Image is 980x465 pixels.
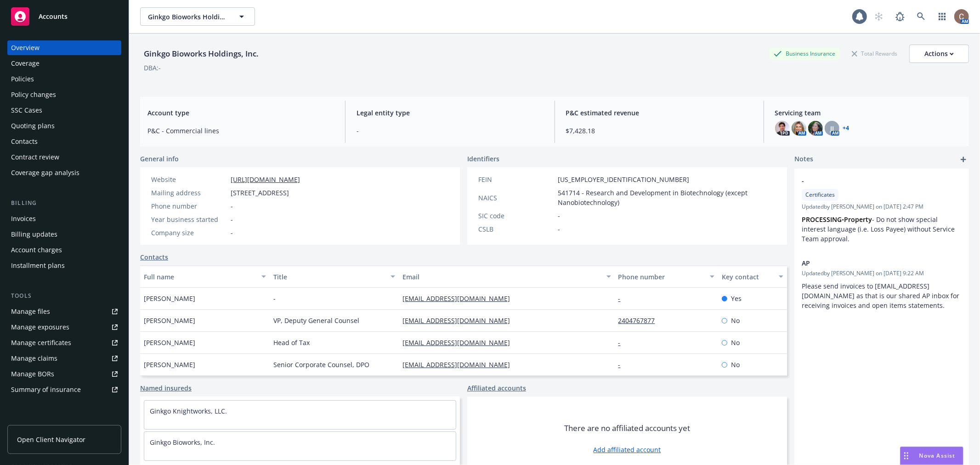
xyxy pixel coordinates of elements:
div: Installment plans [11,258,65,273]
span: Updated by [PERSON_NAME] on [DATE] 2:47 PM [802,203,962,211]
span: [PERSON_NAME] [144,316,195,325]
span: [PERSON_NAME] [144,294,195,303]
a: add [958,154,969,165]
button: Full name [140,266,270,288]
span: Please send invoices to [EMAIL_ADDRESS][DOMAIN_NAME] as that is our shared AP inbox for receiving... [802,282,961,310]
span: [PERSON_NAME] [144,360,195,369]
button: Ginkgo Bioworks Holdings, Inc. [140,7,255,26]
div: Coverage [11,56,40,71]
span: Legal entity type [357,108,543,118]
button: Key contact [718,266,787,288]
div: Phone number [151,201,227,211]
a: Manage files [7,304,121,319]
div: Title [273,272,385,282]
button: Title [270,266,399,288]
p: • - Do not show special interest language (i.e. Loss Payee) without Service Team approval. [802,215,962,244]
span: Servicing team [775,108,962,118]
a: Named insureds [140,383,192,393]
a: [EMAIL_ADDRESS][DOMAIN_NAME] [402,360,517,369]
a: Switch app [933,7,952,26]
a: Ginkgo Knightworks, LLC. [150,407,227,415]
a: Add affiliated account [594,445,661,454]
div: Contacts [11,134,38,149]
span: [STREET_ADDRESS] [231,188,289,198]
div: Phone number [618,272,704,282]
div: Analytics hub [7,415,121,425]
div: FEIN [478,175,554,184]
div: -CertificatesUpdatedby [PERSON_NAME] on [DATE] 2:47 PMPROCESSING•Property- Do not show special in... [794,169,969,251]
button: Nova Assist [900,447,963,465]
button: Email [399,266,614,288]
span: Senior Corporate Counsel, DPO [273,360,369,369]
div: Invoices [11,211,36,226]
a: [URL][DOMAIN_NAME] [231,175,300,184]
a: - [618,294,628,303]
img: photo [775,121,790,136]
span: - [558,224,560,234]
div: Drag to move [901,447,912,465]
span: [PERSON_NAME] [144,338,195,347]
span: P&C estimated revenue [566,108,753,118]
a: 2404767877 [618,316,663,325]
a: Start snowing [870,7,888,26]
span: There are no affiliated accounts yet [564,423,690,434]
span: - [231,215,233,224]
span: P&C - Commercial lines [147,126,334,136]
a: Contacts [140,252,168,262]
div: Website [151,175,227,184]
span: Updated by [PERSON_NAME] on [DATE] 9:22 AM [802,269,962,278]
a: [EMAIL_ADDRESS][DOMAIN_NAME] [402,294,517,303]
strong: PROCESSING [802,215,842,224]
span: VP, Deputy General Counsel [273,316,359,325]
a: Account charges [7,243,121,257]
span: Manage exposures [7,320,121,335]
div: Coverage gap analysis [11,165,79,180]
div: Quoting plans [11,119,55,133]
div: Ginkgo Bioworks Holdings, Inc. [140,48,262,60]
a: Report a Bug [891,7,909,26]
span: No [731,360,740,369]
div: Account charges [11,243,62,257]
a: Accounts [7,4,121,29]
div: Tools [7,291,121,301]
span: AP [802,258,938,268]
div: Company size [151,228,227,238]
a: Summary of insurance [7,382,121,397]
a: Coverage gap analysis [7,165,121,180]
div: Full name [144,272,256,282]
span: Identifiers [467,154,499,164]
div: Key contact [722,272,773,282]
div: Billing updates [11,227,57,242]
a: Affiliated accounts [467,383,526,393]
span: - [231,228,233,238]
a: Quoting plans [7,119,121,133]
span: - [802,176,938,186]
div: Contract review [11,150,59,164]
span: JJ [830,124,834,133]
a: Manage claims [7,351,121,366]
span: General info [140,154,179,164]
div: Actions [924,45,954,62]
strong: Property [844,215,872,224]
div: Manage certificates [11,335,71,350]
a: Contract review [7,150,121,164]
img: photo [792,121,806,136]
div: CSLB [478,224,554,234]
div: Billing [7,198,121,208]
span: $7,428.18 [566,126,753,136]
span: Ginkgo Bioworks Holdings, Inc. [148,12,227,22]
button: Phone number [615,266,718,288]
span: No [731,338,740,347]
div: Summary of insurance [11,382,81,397]
span: Head of Tax [273,338,310,347]
div: APUpdatedby [PERSON_NAME] on [DATE] 9:22 AMPlease send invoices to [EMAIL_ADDRESS][DOMAIN_NAME] a... [794,251,969,318]
div: SIC code [478,211,554,221]
div: Overview [11,40,40,55]
div: Business Insurance [769,48,840,59]
button: Actions [909,45,969,63]
a: Search [912,7,930,26]
span: 541714 - Research and Development in Biotechnology (except Nanobiotechnology) [558,188,776,207]
a: Overview [7,40,121,55]
img: photo [954,9,969,24]
a: Installment plans [7,258,121,273]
